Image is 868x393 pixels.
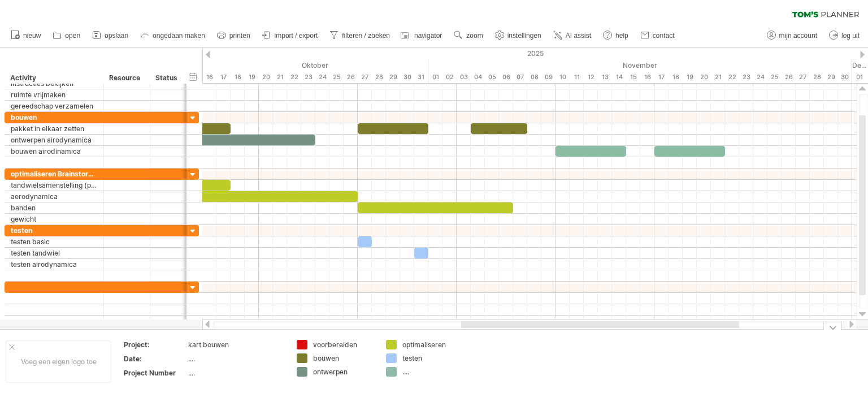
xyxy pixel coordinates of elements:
[725,71,739,83] div: zaterdag, 22 November 2025
[428,71,442,83] div: zaterdag, 1 November 2025
[600,28,632,43] a: help
[155,72,180,84] div: Status
[11,101,98,111] div: gereedschap verzamelen
[753,71,767,83] div: maandag, 24 November 2025
[11,214,98,224] div: gewicht
[358,71,372,83] div: maandag, 27 Oktober 2025
[259,71,273,83] div: maandag, 20 Oktober 2025
[231,71,245,83] div: zaterdag, 18 Oktober 2025
[202,71,216,83] div: donderdag, 16 Oktober 2025
[6,340,111,383] div: Voeg een eigen logo toe
[683,71,697,83] div: woensdag, 19 November 2025
[315,71,329,83] div: vrijdag, 24 Oktober 2025
[711,71,725,83] div: vrijdag, 21 November 2025
[11,202,98,213] div: banden
[11,225,98,236] div: testen
[823,322,842,330] div: verberg legenda
[11,191,98,202] div: aerodynamica
[485,71,499,83] div: woensdag, 5 November 2025
[626,71,640,83] div: zaterdag, 15 November 2025
[11,169,98,179] div: optimaliseren Brainstormen
[109,72,144,84] div: Resource
[669,71,683,83] div: dinsdag, 18 November 2025
[124,354,186,364] div: Date:
[11,146,98,157] div: bouwen airodinamica
[65,32,80,40] span: open
[8,28,44,43] a: nieuw
[301,71,315,83] div: donderdag, 23 Oktober 2025
[838,71,852,83] div: zondag, 30 November 2025
[796,71,810,83] div: donderdag, 27 November 2025
[598,71,612,83] div: donderdag, 13 November 2025
[342,32,390,40] span: filteren / zoeken
[782,71,796,83] div: woensdag, 26 November 2025
[124,340,186,349] div: Project:
[23,32,41,40] span: nieuw
[11,135,98,145] div: ontwerpen airodynamica
[402,367,464,377] div: ....
[507,32,541,40] span: instellingen
[259,28,322,43] a: import / export
[428,59,852,71] div: November 2025
[442,71,457,83] div: zondag, 2 November 2025
[402,353,464,363] div: testen
[11,259,98,270] div: testen airodynamica
[11,236,98,247] div: testen basic
[824,71,838,83] div: zaterdag, 29 November 2025
[852,71,866,83] div: maandag, 1 December 2025
[566,32,591,40] span: AI assist
[11,112,98,123] div: bouwen
[767,71,782,83] div: dinsdag, 25 November 2025
[471,71,485,83] div: dinsdag, 4 November 2025
[653,32,675,40] span: contact
[414,32,442,40] span: navigator
[216,71,231,83] div: vrijdag, 17 Oktober 2025
[541,71,555,83] div: zondag, 9 November 2025
[779,32,817,40] span: mijn account
[50,28,84,43] a: open
[329,71,344,83] div: zaterdag, 25 Oktober 2025
[188,354,283,364] div: ....
[153,32,205,40] span: ongedaan maken
[313,340,375,349] div: voorbereiden
[457,71,471,83] div: maandag, 3 November 2025
[105,32,128,40] span: opslaan
[313,367,375,377] div: ontwerpen
[287,71,301,83] div: woensdag, 22 Oktober 2025
[10,72,97,84] div: Activity
[11,180,98,191] div: tandwielsamenstelling (pws)
[654,71,669,83] div: maandag, 17 November 2025
[466,32,483,40] span: zoom
[275,32,318,40] span: import / export
[584,71,598,83] div: woensdag, 12 November 2025
[637,28,678,43] a: contact
[841,32,860,40] span: log uit
[372,71,386,83] div: dinsdag, 28 Oktober 2025
[386,71,400,83] div: woensdag, 29 Oktober 2025
[188,340,283,349] div: kart bouwen
[697,71,711,83] div: donderdag, 20 November 2025
[229,32,250,40] span: printen
[273,71,287,83] div: dinsdag, 21 Oktober 2025
[188,368,283,378] div: ....
[570,71,584,83] div: dinsdag, 11 November 2025
[89,28,132,43] a: opslaan
[11,89,98,100] div: ruimte vrijmaken
[764,28,821,43] a: mijn account
[492,28,545,43] a: instellingen
[451,28,486,43] a: zoom
[527,71,541,83] div: zaterdag, 8 November 2025
[11,123,98,134] div: pakket in elkaar zetten
[137,28,209,43] a: ongedaan maken
[124,368,186,378] div: Project Number
[615,32,628,40] span: help
[810,71,824,83] div: vrijdag, 28 November 2025
[550,28,594,43] a: AI assist
[399,28,445,43] a: navigator
[214,28,254,43] a: printen
[245,71,259,83] div: zondag, 19 Oktober 2025
[640,71,654,83] div: zondag, 16 November 2025
[555,71,570,83] div: maandag, 10 November 2025
[739,71,753,83] div: zondag, 23 November 2025
[327,28,393,43] a: filteren / zoeken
